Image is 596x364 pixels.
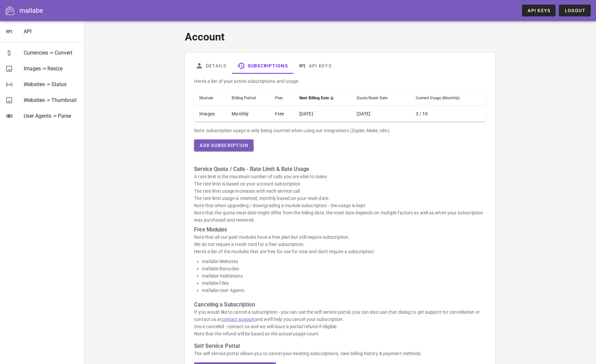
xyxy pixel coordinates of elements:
[202,287,486,294] li: mallabe User Agents
[232,58,293,74] a: Subscriptions
[202,272,486,279] li: mallabe Validations
[275,96,283,100] span: Plan
[194,233,486,255] p: Note that all our paid modules have a free plan but still require subscription. We do not require...
[194,166,486,173] h3: Service Quota / Calls - Rate Limit & Rate Usage
[294,106,351,122] td: [DATE]
[293,58,337,74] a: API Keys
[194,173,486,224] p: A rate limit is the maximum number of calls you are able to make. The rate limit is based on your...
[351,106,410,122] td: [DATE]
[194,350,486,357] p: The self service portal allows you to cancel your existing subscriptions, view billing history & ...
[24,113,79,119] div: User Agents -> Parse
[222,317,255,322] a: contact support
[357,96,387,100] span: Quota Reset Date
[294,90,351,106] th: Next Billing Date: Sorted descending. Activate to remove sorting.
[185,29,495,45] h1: Account
[194,301,486,308] h3: Canceling a Subscription
[410,90,486,106] th: Current Usage (Monthly): Not sorted. Activate to sort ascending.
[24,28,79,35] div: API
[416,111,428,116] span: 3 / 10
[559,5,591,16] button: Logout
[194,139,254,151] button: Add Subscription
[24,81,79,87] div: Websites -> Status
[199,96,213,100] span: Module
[232,96,256,100] span: Billing Period
[202,258,486,265] li: mallabe Websites
[199,143,248,148] span: Add Subscription
[194,106,226,122] td: Images
[194,78,486,85] p: Here's a list of your active subscriptions and usage:
[522,5,556,16] a: API Keys
[527,8,550,13] span: API Keys
[24,65,79,72] div: Images -> Resize
[194,308,486,337] p: If you would like to cancel a subscription - you can use the self service portal, you can also us...
[194,226,486,233] h3: Free Modules
[24,50,79,56] div: Currencies -> Convert
[270,90,294,106] th: Plan
[190,58,232,74] a: Details
[226,90,270,106] th: Billing Period
[194,90,226,106] th: Module
[202,279,486,287] li: mallabe Files
[270,106,294,122] td: Free
[299,96,329,100] span: Next Billing Date
[351,90,410,106] th: Quota Reset Date: Not sorted. Activate to sort ascending.
[416,96,460,100] span: Current Usage (Monthly)
[564,8,585,13] span: Logout
[194,127,486,134] div: Note: subscription usage is only being counted when using our integrations (Zapier, Make, n8n).
[506,322,593,352] iframe: Tidio Chat
[24,97,79,103] div: Websites -> Thumbnail
[194,343,486,350] h3: Self Service Portal
[226,106,270,122] td: Monthly
[19,6,43,15] div: mallabe
[202,265,486,272] li: mallabe Barcodes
